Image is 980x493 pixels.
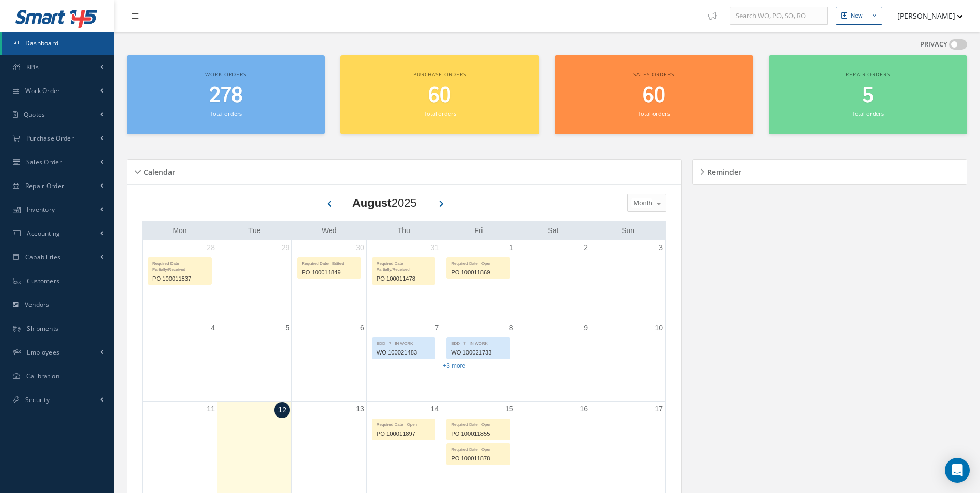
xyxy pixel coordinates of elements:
div: Required Date - Open [372,419,435,428]
span: Work orders [205,71,246,78]
td: August 4, 2025 [143,320,217,402]
label: PRIVACY [920,39,947,50]
td: August 2, 2025 [516,240,590,320]
span: Customers [27,276,60,285]
td: August 7, 2025 [366,320,441,402]
a: July 31, 2025 [429,240,441,255]
span: Work Order [25,86,60,95]
span: Sales orders [633,71,674,78]
span: Inventory [27,205,55,214]
span: Repair orders [846,71,890,78]
div: PO 100011855 [447,428,509,440]
a: July 29, 2025 [279,240,292,255]
a: August 2, 2025 [582,240,590,255]
div: PO 100011478 [372,273,435,285]
small: Total orders [852,110,884,117]
span: 60 [428,81,451,111]
td: July 29, 2025 [217,240,291,320]
div: EDD - 7 - IN WORK [372,338,435,347]
span: Purchase Order [26,134,74,143]
div: PO 100011878 [447,453,509,465]
a: Wednesday [320,224,339,237]
span: Month [631,198,652,208]
b: August [352,196,392,209]
div: Required Date - Partially/Received [148,258,211,273]
a: August 1, 2025 [507,240,516,255]
div: WO 100021733 [447,347,509,359]
span: Capabilities [25,253,61,261]
span: 5 [862,81,874,111]
td: August 1, 2025 [441,240,516,320]
a: Show 3 more events [443,362,465,369]
div: 2025 [352,194,417,211]
div: PO 100011849 [298,267,360,279]
div: Required Date - Open [447,444,509,453]
div: WO 100021483 [372,347,435,359]
span: KPIs [26,63,39,71]
a: August 3, 2025 [657,240,665,255]
h5: Calendar [141,164,175,177]
button: New [836,7,882,25]
td: August 5, 2025 [217,320,291,402]
a: Friday [472,224,485,237]
a: August 9, 2025 [582,320,590,335]
td: August 10, 2025 [590,320,665,402]
a: Sunday [619,224,636,237]
button: [PERSON_NAME] [888,6,963,26]
div: Required Date - Open [447,258,509,267]
div: PO 100011897 [372,428,435,440]
a: August 11, 2025 [205,402,217,417]
div: Required Date - Open [447,419,509,428]
a: July 28, 2025 [205,240,217,255]
a: Saturday [546,224,561,237]
span: Dashboard [25,39,59,48]
td: July 30, 2025 [292,240,366,320]
div: Required Date - Partially/Received [372,258,435,273]
span: Security [25,395,50,404]
a: Purchase orders 60 Total orders [340,55,539,134]
div: Open Intercom Messenger [945,458,970,483]
small: Total orders [210,110,242,117]
a: August 17, 2025 [652,402,665,417]
td: August 6, 2025 [292,320,366,402]
span: Employees [27,348,60,357]
div: EDD - 7 - IN WORK [447,338,509,347]
div: New [851,11,863,20]
a: Sales orders 60 Total orders [555,55,753,134]
div: PO 100011837 [148,273,211,285]
td: August 9, 2025 [516,320,590,402]
a: Dashboard [2,32,114,55]
h5: Reminder [704,164,741,177]
a: August 15, 2025 [503,402,516,417]
a: August 6, 2025 [358,320,366,335]
input: Search WO, PO, SO, RO [730,7,828,25]
a: August 8, 2025 [507,320,516,335]
a: August 16, 2025 [578,402,590,417]
a: August 4, 2025 [209,320,217,335]
span: Vendors [25,300,50,309]
span: 60 [643,81,665,111]
td: July 28, 2025 [143,240,217,320]
span: 278 [209,81,243,111]
span: Repair Order [25,181,65,190]
a: August 13, 2025 [354,402,366,417]
a: July 30, 2025 [354,240,366,255]
small: Total orders [638,110,670,117]
a: August 5, 2025 [284,320,292,335]
span: Quotes [24,110,45,119]
a: August 10, 2025 [652,320,665,335]
span: Purchase orders [413,71,466,78]
a: August 14, 2025 [429,402,441,417]
div: PO 100011869 [447,267,509,279]
a: Tuesday [246,224,263,237]
small: Total orders [424,110,456,117]
span: Accounting [27,229,60,238]
span: Calibration [26,372,59,380]
td: July 31, 2025 [366,240,441,320]
span: Sales Order [26,158,62,166]
a: August 12, 2025 [274,402,290,418]
span: Shipments [27,324,59,333]
a: Thursday [396,224,412,237]
a: Monday [170,224,189,237]
td: August 8, 2025 [441,320,516,402]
